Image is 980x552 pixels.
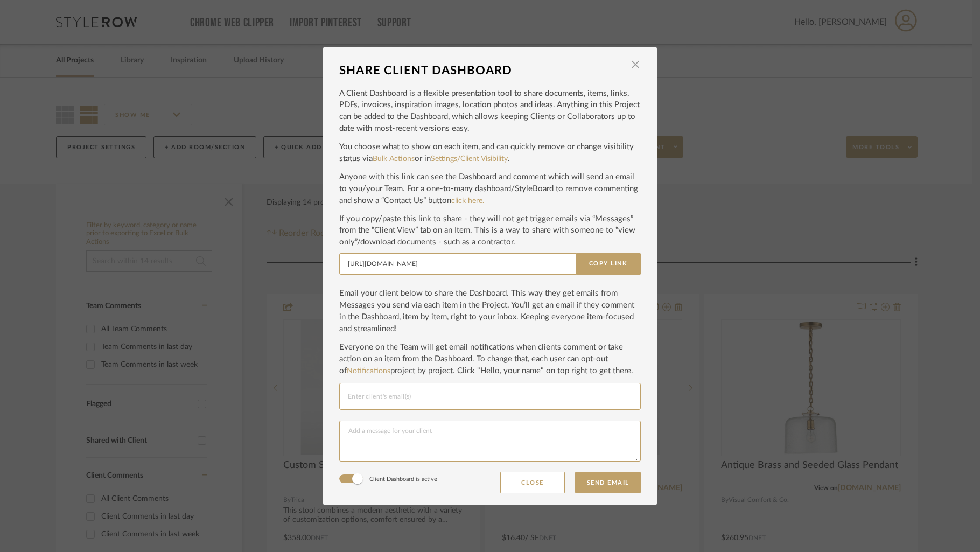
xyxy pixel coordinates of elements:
p: Everyone on the Team will get email notifications when clients comment or take action on an item ... [339,341,641,377]
a: Notifications [347,367,390,375]
p: Anyone with this link can see the Dashboard and comment which will send an email to you/your Team... [339,171,641,207]
button: Close [625,59,646,71]
p: A Client Dashboard is a flexible presentation tool to share documents, items, links, PDFs, invoic... [339,88,641,135]
p: You choose what to show on each item, and can quickly remove or change visibility status via or in . [339,141,641,165]
a: Settings/Client Visibility [431,155,508,163]
dialog-header: SHARE CLIENT DASHBOARD [339,59,641,82]
button: Close [500,472,565,493]
p: If you copy/paste this link to share - they will not get trigger emails via “Messages” from the “... [339,213,641,249]
a: Bulk Actions [373,155,415,163]
button: Copy Link [576,253,641,275]
p: Email your client below to share the Dashboard. This way they get emails from Messages you send v... [339,288,641,335]
mat-chip-grid: Email selection [348,389,632,403]
input: Enter client's email(s) [348,390,632,403]
div: SHARE CLIENT DASHBOARD [339,59,625,82]
button: Send Email [575,472,641,493]
a: click here. [451,197,484,205]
